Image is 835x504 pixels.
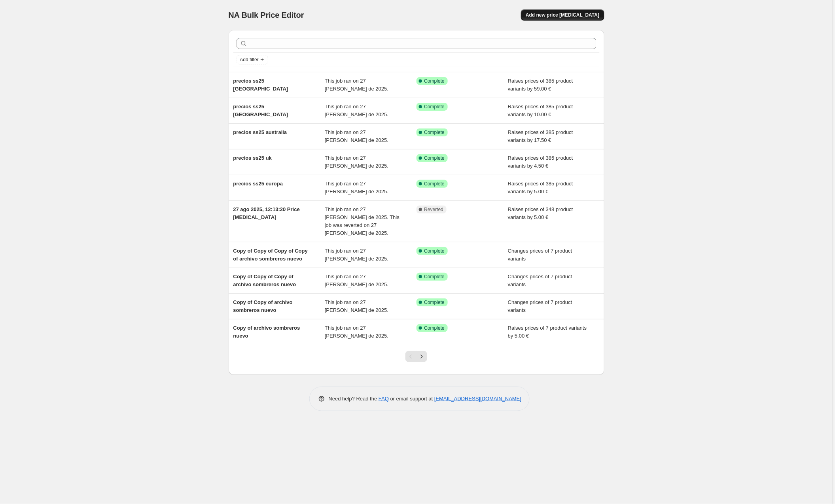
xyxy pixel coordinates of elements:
span: Reverted [424,206,444,213]
span: This job ran on 27 [PERSON_NAME] de 2025. This job was reverted on 27 [PERSON_NAME] de 2025. [325,206,400,236]
span: NA Bulk Price Editor [229,11,304,19]
span: 27 ago 2025, 12:13:20 Price [MEDICAL_DATA] [233,206,300,220]
span: precios ss25 europa [233,181,283,187]
span: Complete [424,248,445,254]
span: Raises prices of 385 product variants by 5.00 € [508,181,573,194]
span: This job ran on 27 [PERSON_NAME] de 2025. [325,274,388,287]
span: Changes prices of 7 product variants [508,248,572,262]
span: Raises prices of 385 product variants by 59.00 € [508,78,573,92]
span: Raises prices of 7 product variants by 5.00 € [508,325,587,339]
span: precios ss25 [GEOGRAPHIC_DATA] [233,104,288,117]
span: Complete [424,155,445,161]
nav: Pagination [405,351,427,362]
span: Complete [424,78,445,84]
span: Complete [424,325,445,331]
button: Add filter [237,55,268,64]
span: This job ran on 27 [PERSON_NAME] de 2025. [325,155,388,169]
span: Raises prices of 385 product variants by 4.50 € [508,155,573,169]
span: This job ran on 27 [PERSON_NAME] de 2025. [325,181,388,194]
span: Copy of Copy of Copy of archivo sombreros nuevo [233,274,296,287]
span: This job ran on 27 [PERSON_NAME] de 2025. [325,129,388,143]
span: Complete [424,129,445,136]
span: Complete [424,274,445,280]
button: Add new price [MEDICAL_DATA] [521,9,604,21]
a: FAQ [379,396,389,402]
span: Copy of Copy of Copy of Copy of archivo sombreros nuevo [233,248,308,262]
span: Add new price [MEDICAL_DATA] [526,12,599,18]
span: Raises prices of 385 product variants by 17.50 € [508,129,573,143]
span: Changes prices of 7 product variants [508,274,572,287]
a: [EMAIL_ADDRESS][DOMAIN_NAME] [434,396,521,402]
span: precios ss25 australia [233,129,287,135]
span: Complete [424,181,445,187]
span: Complete [424,299,445,306]
span: This job ran on 27 [PERSON_NAME] de 2025. [325,248,388,262]
span: Changes prices of 7 product variants [508,299,572,313]
span: Need help? Read the [329,396,379,402]
span: precios ss25 [GEOGRAPHIC_DATA] [233,78,288,92]
span: or email support at [389,396,434,402]
span: This job ran on 27 [PERSON_NAME] de 2025. [325,78,388,92]
span: Complete [424,104,445,110]
span: Raises prices of 348 product variants by 5.00 € [508,206,573,220]
span: This job ran on 27 [PERSON_NAME] de 2025. [325,104,388,117]
span: This job ran on 27 [PERSON_NAME] de 2025. [325,299,388,313]
button: Next [416,351,427,362]
span: Raises prices of 385 product variants by 10.00 € [508,104,573,117]
span: precios ss25 uk [233,155,272,161]
span: This job ran on 27 [PERSON_NAME] de 2025. [325,325,388,339]
span: Add filter [240,57,259,63]
span: Copy of archivo sombreros nuevo [233,325,300,339]
span: Copy of Copy of archivo sombreros nuevo [233,299,293,313]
